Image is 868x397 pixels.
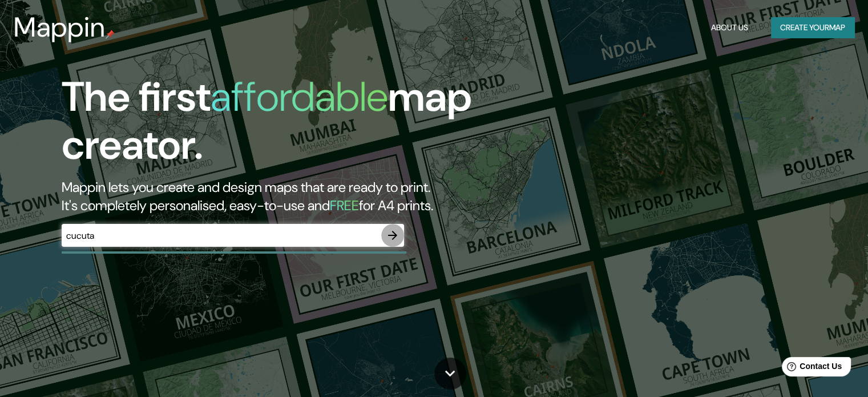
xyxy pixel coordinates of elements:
h5: FREE [330,197,359,214]
iframe: Help widget launcher [766,352,855,384]
h3: Mappin [14,11,106,43]
button: About Us [706,17,753,38]
h1: The first map creator. [62,73,496,178]
button: Create yourmap [771,17,854,38]
h2: Mappin lets you create and design maps that are ready to print. It's completely personalised, eas... [62,178,496,215]
img: mappin-pin [106,30,115,39]
h1: affordable [211,70,388,123]
input: Choose your favourite place [62,229,381,242]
